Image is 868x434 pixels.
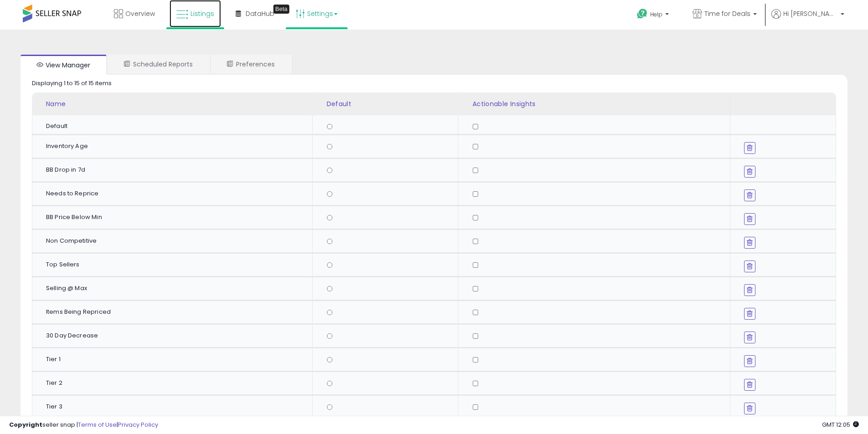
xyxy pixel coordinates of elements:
[46,332,305,340] div: 30 Day Decrease
[46,122,305,130] div: Default
[46,355,305,363] div: Tier 1
[273,5,289,14] div: Tooltip anchor
[704,9,750,18] span: Time for Deals
[108,55,209,74] a: Scheduled Reports
[472,99,726,109] div: Actionable Insights
[118,420,158,429] a: Privacy Policy
[46,260,305,269] div: Top Sellers
[46,189,305,198] div: Needs to Reprice
[32,79,112,88] div: Displaying 1 to 15 of 15 items
[211,55,291,74] a: Preferences
[46,213,305,221] div: BB Price Below Min
[190,9,214,18] span: Listings
[637,8,648,20] i: Get Help
[46,99,309,109] div: Name
[783,9,838,18] span: Hi [PERSON_NAME]
[46,403,305,411] div: Tier 3
[630,1,678,30] a: Help
[771,9,844,30] a: Hi [PERSON_NAME]
[46,284,305,292] div: Selling @ Max
[124,61,130,67] i: Scheduled Reports
[46,237,305,245] div: Non Competitive
[46,142,305,150] div: Inventory Age
[9,421,158,429] div: seller snap | |
[125,9,155,18] span: Overview
[36,61,43,68] i: View Manager
[246,9,274,18] span: DataHub
[650,10,663,18] span: Help
[21,55,107,75] a: View Manager
[46,166,305,174] div: BB Drop in 7d
[822,420,859,429] span: 2025-09-14 12:05 GMT
[227,61,233,67] i: User Preferences
[46,379,305,387] div: Tier 2
[78,420,117,429] a: Terms of Use
[46,308,305,316] div: Items Being Repriced
[9,420,42,429] strong: Copyright
[326,99,454,109] div: Default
